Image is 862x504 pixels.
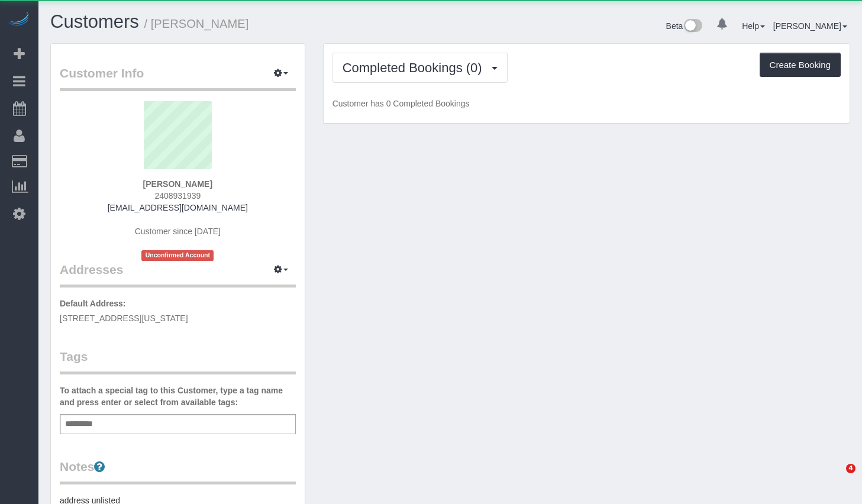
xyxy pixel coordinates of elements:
legend: Customer Info [60,64,296,91]
img: New interface [683,19,702,34]
a: [EMAIL_ADDRESS][DOMAIN_NAME] [108,203,248,212]
span: Customer since [DATE] [135,227,221,236]
span: Completed Bookings (0) [343,60,488,75]
iframe: Intercom live chat [822,464,850,492]
span: Unconfirmed Account [141,250,214,260]
span: 4 [846,464,855,473]
span: [STREET_ADDRESS][US_STATE] [60,314,188,323]
a: Help [742,21,765,31]
legend: Tags [60,348,296,374]
label: Default Address: [60,298,126,309]
a: [PERSON_NAME] [773,21,847,31]
button: Completed Bookings (0) [332,53,508,83]
legend: Notes [60,458,296,484]
strong: [PERSON_NAME] [143,179,212,189]
img: Automaid Logo [7,12,31,28]
span: 2408931939 [154,191,201,201]
a: Customers [50,11,139,32]
small: / [PERSON_NAME] [144,17,249,30]
p: Customer has 0 Completed Bookings [332,98,841,109]
label: To attach a special tag to this Customer, type a tag name and press enter or select from availabl... [60,385,296,408]
button: Create Booking [760,53,841,77]
a: Beta [666,21,703,31]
